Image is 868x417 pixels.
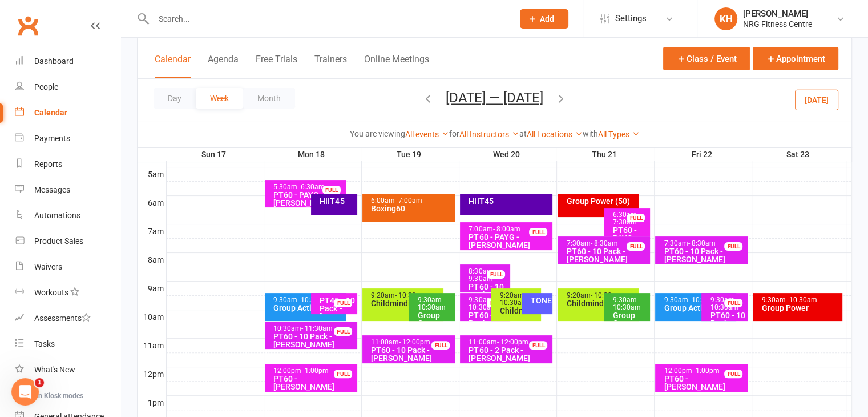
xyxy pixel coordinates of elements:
div: 12:00pm [273,367,355,375]
div: Waivers [34,262,62,271]
th: 8am [138,252,166,267]
a: Automations [15,203,120,228]
th: 7am [138,224,166,238]
button: [DATE] [795,89,838,110]
div: Automations [34,211,80,220]
div: 9:30am [468,296,508,311]
span: - 10:30am [710,296,738,311]
a: All Locations [527,130,583,139]
div: PT60 - PAYG - [PERSON_NAME] [273,191,344,207]
span: - 1:00pm [301,367,329,375]
div: FULL [529,341,547,350]
div: 9:30am [612,296,648,311]
th: 1pm [138,395,166,410]
a: Waivers [15,254,120,280]
th: 5am [138,167,166,181]
div: PT60 - 10 Pack - [PERSON_NAME] [273,332,355,348]
div: Payments [34,134,70,143]
div: FULL [529,228,547,236]
div: FULL [627,214,645,222]
span: - 1:00pm [692,367,719,375]
div: What's New [34,365,75,374]
strong: with [583,129,598,138]
span: - 8:00am [492,225,520,233]
a: All Types [598,130,640,139]
a: Payments [15,126,120,151]
div: Tasks [34,339,55,348]
div: 10:30am [273,325,355,332]
div: FULL [431,341,450,350]
th: 11am [138,338,166,352]
button: Trainers [314,54,347,78]
div: Product Sales [34,236,83,246]
span: - 10:30am [785,296,817,304]
div: 9:20am [566,292,636,299]
div: FULL [724,370,742,378]
div: NRG Fitness Centre [743,19,812,29]
span: Add [540,14,554,23]
div: 7:30am [566,240,648,247]
div: PT60 - 10 Pack - [PERSON_NAME] [566,247,648,263]
a: All Instructors [459,130,519,139]
a: People [15,74,120,100]
div: Group Centergy [417,311,453,327]
th: Mon 18 [264,147,361,162]
div: HIIT45 [319,197,355,205]
button: Add [520,9,568,29]
strong: at [519,129,527,138]
button: [DATE] — [DATE] [446,90,543,106]
div: PT60 - 2 Pack - [PERSON_NAME] [468,346,550,362]
div: Assessments [34,314,91,323]
div: PT60 - 10 Pack - [PERSON_NAME] [663,247,745,263]
div: FULL [724,242,742,251]
iframe: Intercom live chat [11,378,39,406]
span: - 10:30am [499,291,527,307]
a: Tasks [15,331,120,357]
div: FULL [334,370,352,378]
div: Boxing60 [370,205,453,212]
th: 12pm [138,367,166,381]
div: Workouts [34,288,68,297]
button: Appointment [753,47,838,70]
div: PT60 - [PERSON_NAME] [273,375,355,391]
span: 1 [35,378,44,387]
span: - 12:00pm [399,338,430,346]
div: 6:30am [612,211,648,226]
th: 10am [138,310,166,324]
div: Group Power (50) [566,197,636,205]
div: FULL [724,299,742,307]
div: 7:30am [663,240,745,247]
a: All events [405,130,449,139]
div: PT45 - 10 Pack - [PERSON_NAME] [319,296,355,320]
div: 9:30am [663,296,734,304]
div: Group Centergy [612,311,648,327]
div: 12:00pm [663,367,745,375]
div: Childminding [499,307,539,315]
div: KH [714,7,737,30]
button: Month [243,88,295,109]
button: Calendar [155,54,191,78]
div: Childminding [370,299,441,307]
span: - 7:30am [612,211,638,226]
input: Search... [150,11,505,27]
div: Childminding [566,299,636,307]
button: Online Meetings [364,54,429,78]
div: People [34,82,58,91]
button: Day [154,88,196,109]
div: Reports [34,159,62,169]
div: FULL [334,327,352,336]
a: Dashboard [15,49,120,74]
div: PT60 - [PERSON_NAME] [663,375,745,391]
div: PT60 - 6 Pack - [PERSON_NAME] [468,311,508,335]
div: 9:30am [709,296,745,311]
div: FULL [322,186,341,194]
button: Free Trials [256,54,297,78]
div: FULL [627,242,645,251]
div: HIIT45 [468,197,550,205]
span: - 9:30am [469,267,494,283]
th: Tue 19 [361,147,459,162]
th: Sun 17 [166,147,264,162]
div: 9:20am [499,292,539,307]
div: TONE45 [530,296,550,304]
span: - 8:30am [688,239,715,247]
